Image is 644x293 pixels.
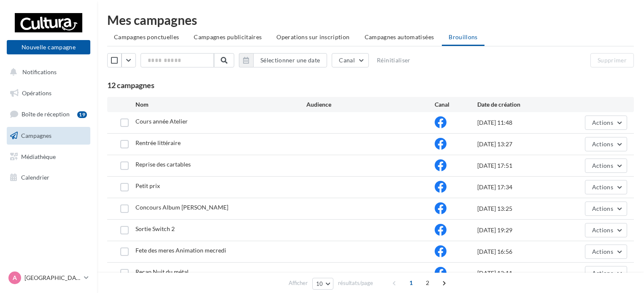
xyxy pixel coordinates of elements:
[135,118,188,125] span: Cours année Atelier
[592,269,613,277] span: Actions
[5,63,89,81] button: Notifications
[135,268,189,275] span: Recap Nuit du métal
[592,162,613,169] span: Actions
[592,248,613,255] span: Actions
[477,161,563,170] div: [DATE] 17:51
[435,100,477,109] div: Canal
[585,137,627,151] button: Actions
[21,153,56,160] span: Médiathèque
[421,276,434,290] span: 2
[135,204,228,211] span: Concours Album mv Adrien
[77,111,87,118] div: 19
[404,276,418,290] span: 1
[592,183,613,191] span: Actions
[592,226,613,234] span: Actions
[239,53,327,67] button: Sélectionner une date
[194,33,262,40] span: Campagnes publicitaires
[477,269,563,277] div: [DATE] 13:11
[21,132,51,139] span: Campagnes
[592,140,613,148] span: Actions
[477,226,563,234] div: [DATE] 19:29
[312,278,334,290] button: 10
[365,33,434,40] span: Campagnes automatisées
[592,205,613,212] span: Actions
[22,68,57,75] span: Notifications
[135,182,160,189] span: Petit prix
[107,13,634,26] div: Mes campagnes
[585,116,627,130] button: Actions
[135,247,226,254] span: Fete des meres Animation mecredi
[135,225,175,232] span: Sortie Switch 2
[5,84,92,102] a: Opérations
[477,183,563,191] div: [DATE] 17:34
[7,40,90,54] button: Nouvelle campagne
[107,81,154,90] span: 12 campagnes
[5,169,92,186] a: Calendrier
[373,55,414,65] button: Réinitialiser
[592,119,613,126] span: Actions
[316,280,323,287] span: 10
[477,100,563,109] div: Date de création
[585,266,627,280] button: Actions
[477,140,563,148] div: [DATE] 13:27
[477,118,563,127] div: [DATE] 11:48
[585,223,627,237] button: Actions
[135,161,191,168] span: Reprise des cartables
[332,53,369,67] button: Canal
[24,274,81,282] p: [GEOGRAPHIC_DATA]
[135,139,181,146] span: Rentrée littéraire
[585,202,627,216] button: Actions
[585,159,627,173] button: Actions
[338,279,373,287] span: résultats/page
[13,274,17,282] span: A
[253,53,327,67] button: Sélectionner une date
[5,105,92,123] a: Boîte de réception19
[306,100,435,109] div: Audience
[477,247,563,256] div: [DATE] 16:56
[22,110,70,118] span: Boîte de réception
[22,89,51,97] span: Opérations
[276,33,349,40] span: Operations sur inscription
[7,270,90,286] a: A [GEOGRAPHIC_DATA]
[5,127,92,145] a: Campagnes
[21,174,49,181] span: Calendrier
[585,245,627,259] button: Actions
[114,33,179,40] span: Campagnes ponctuelles
[477,204,563,213] div: [DATE] 13:25
[5,148,92,166] a: Médiathèque
[135,100,306,109] div: Nom
[289,279,308,287] span: Afficher
[590,53,634,67] button: Supprimer
[585,180,627,194] button: Actions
